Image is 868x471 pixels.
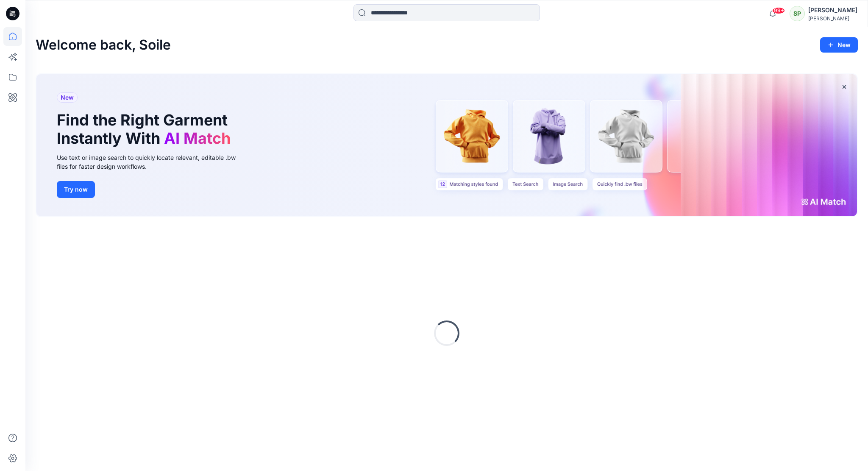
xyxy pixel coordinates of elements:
[61,92,74,103] span: New
[790,6,805,21] div: SP
[808,5,857,15] div: [PERSON_NAME]
[57,153,248,171] div: Use text or image search to quickly locate relevant, editable .bw files for faster design workflows.
[57,111,235,148] h1: Find the Right Garment Instantly With
[164,129,231,148] span: AI Match
[57,181,95,198] button: Try now
[820,37,858,53] button: New
[772,7,785,14] span: 99+
[808,15,857,22] div: [PERSON_NAME]
[36,37,171,53] h2: Welcome back, Soile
